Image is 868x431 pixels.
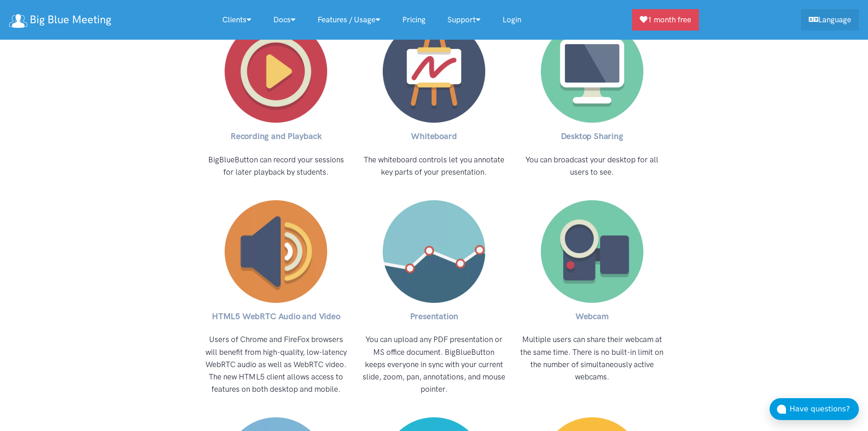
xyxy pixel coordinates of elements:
a: Login [492,10,532,30]
p: Multiple users can share their webcam at the same time. There is no built-in limit on the number ... [520,333,664,383]
strong: Recording and Playback [231,131,322,141]
img: Desktop Sharing [541,20,643,123]
p: Users of Chrome and FireFox browsers will benefit from high-quality, low-latency WebRTC audio as ... [205,333,348,395]
a: Language [801,9,859,31]
p: The whiteboard controls let you annotate key parts of your presentation. [362,154,506,178]
p: You can broadcast your desktop for all users to see. [520,154,664,178]
a: Features / Usage [307,10,391,30]
img: HTML5 WebRTC Audio and Video [225,200,327,303]
img: Recording and Playback [225,20,327,123]
img: Webcam [541,200,643,303]
strong: HTML5 WebRTC Audio and Video [212,311,340,322]
strong: Presentation [410,311,458,322]
strong: Desktop Sharing [561,131,623,141]
strong: Webcam [575,311,609,322]
strong: Whiteboard [411,131,457,141]
div: Have questions? [790,403,859,415]
a: Clients [211,10,262,30]
a: Docs [262,10,307,30]
button: Have questions? [770,398,859,420]
img: Whiteboard [383,20,485,123]
img: Presentation [383,200,485,303]
img: logo [9,14,27,28]
a: Support [437,10,492,30]
a: 1 month free [632,9,699,31]
a: Big Blue Meeting [9,10,111,30]
p: You can upload any PDF presentation or MS office document. BigBlueButton keeps everyone in sync w... [362,333,506,395]
a: Pricing [391,10,437,30]
p: BigBlueButton can record your sessions for later playback by students. [205,154,348,178]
